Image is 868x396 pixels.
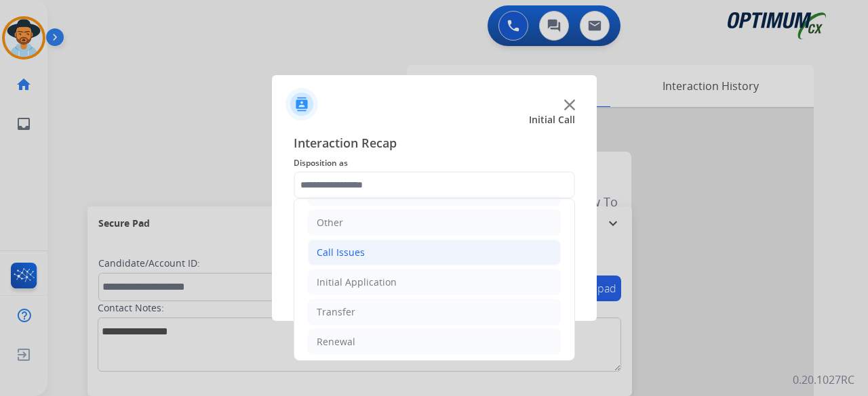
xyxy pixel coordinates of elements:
[317,216,343,229] div: Other
[294,155,575,171] span: Disposition as
[317,305,355,319] div: Transfer
[793,372,854,388] p: 0.20.1027RC
[317,335,355,349] div: Renewal
[529,113,575,127] span: Initial Call
[317,276,397,289] div: Initial Application
[285,88,318,120] img: contactIcon
[317,246,365,259] div: Call Issues
[294,133,575,155] span: Interaction Recap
